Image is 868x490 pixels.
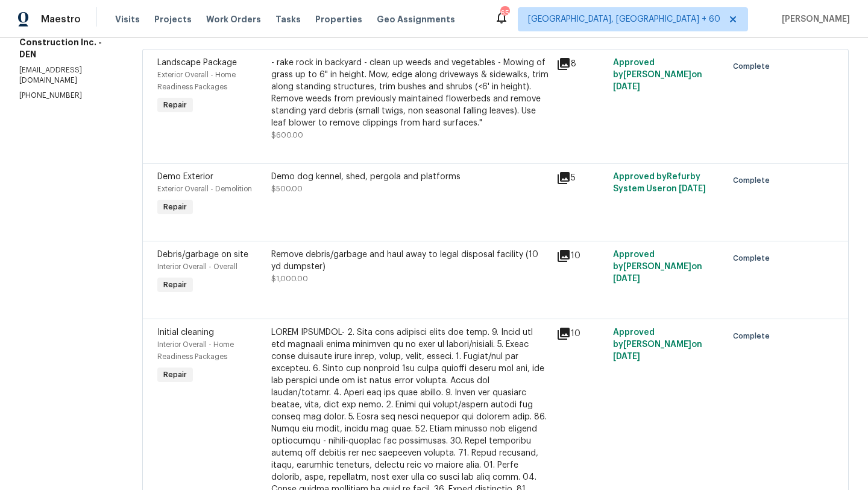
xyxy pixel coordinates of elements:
span: Complete [733,60,775,72]
span: Repair [159,201,192,213]
span: Geo Assignments [377,13,455,25]
span: Exterior Overall - Home Readiness Packages [157,71,236,91]
span: Tasks [275,15,301,24]
span: $500.00 [271,185,303,192]
span: Complete [733,174,775,186]
div: 5 [556,171,606,185]
span: Interior Overall - Overall [157,263,237,270]
span: Debris/garbage on site [157,250,248,259]
span: Properties [315,13,362,25]
span: [PERSON_NAME] [777,13,850,25]
span: Projects [154,13,192,25]
span: Maestro [41,13,81,25]
span: Visits [115,13,140,25]
span: Exterior Overall - Demolition [157,185,252,192]
span: Repair [159,369,192,381]
span: Interior Overall - Home Readiness Packages [157,341,234,360]
span: Work Orders [206,13,261,25]
span: Initial cleaning [157,328,214,337]
span: [DATE] [613,83,640,91]
span: [DATE] [613,352,640,361]
span: Demo Exterior [157,173,213,181]
div: Remove debris/garbage and haul away to legal disposal facility (10 yd dumpster) [271,249,549,273]
div: 10 [556,249,606,263]
span: Repair [159,279,192,291]
div: Demo dog kennel, shed, pergola and platforms [271,171,549,183]
span: Approved by [PERSON_NAME] on [613,328,702,361]
span: $1,000.00 [271,275,308,282]
span: [DATE] [613,275,640,283]
span: [GEOGRAPHIC_DATA], [GEOGRAPHIC_DATA] + 60 [528,13,720,25]
span: $600.00 [271,132,303,139]
p: [EMAIL_ADDRESS][DOMAIN_NAME] [19,65,113,86]
span: Complete [733,330,775,342]
div: 10 [556,326,606,341]
div: - rake rock in backyard - clean up weeds and vegetables - Mowing of grass up to 6" in height. Mow... [271,57,549,129]
span: Approved by [PERSON_NAME] on [613,59,702,91]
span: [DATE] [679,185,706,193]
h5: [PERSON_NAME] Construction Inc. - DEN [19,24,113,60]
p: [PHONE_NUMBER] [19,91,113,101]
div: 8 [556,57,606,71]
span: Landscape Package [157,59,237,67]
div: 659 [500,7,509,19]
span: Repair [159,99,192,111]
span: Complete [733,252,775,264]
span: Approved by [PERSON_NAME] on [613,250,702,283]
span: Approved by Refurby System User on [613,173,706,193]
